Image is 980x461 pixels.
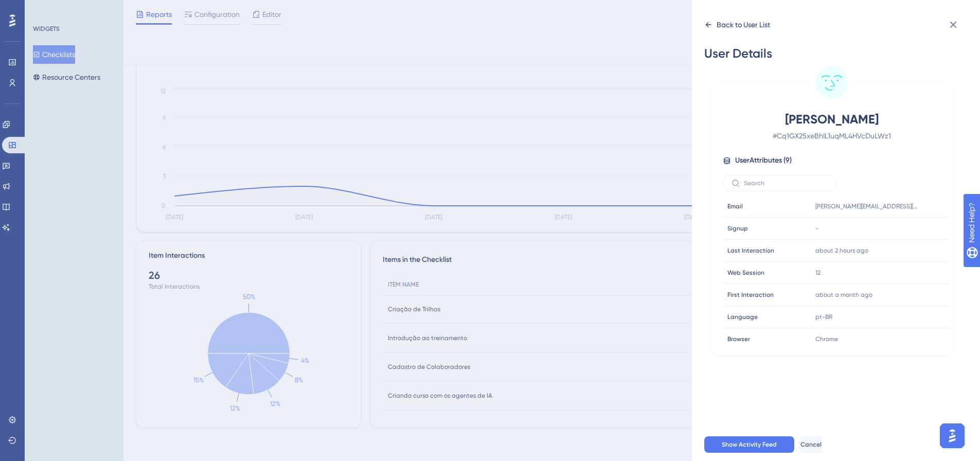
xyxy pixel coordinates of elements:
div: Back to User List [717,19,770,31]
span: [PERSON_NAME][EMAIL_ADDRESS][PERSON_NAME][DOMAIN_NAME] [815,202,918,210]
span: 12 [815,269,821,277]
span: Cancel [800,440,822,449]
time: about a month ago [815,291,872,298]
div: User Details [704,45,959,62]
span: User Attributes ( 9 ) [735,154,792,167]
span: pt-BR [815,313,832,321]
span: First Interaction [727,291,774,299]
span: Last Interaction [727,246,774,255]
iframe: UserGuiding AI Assistant Launcher [937,420,968,451]
span: Need Help? [24,3,64,15]
span: Web Session [727,269,764,277]
span: Email [727,202,743,210]
span: Language [727,313,758,321]
time: about 2 hours ago [815,247,868,254]
span: [PERSON_NAME] [741,111,922,128]
span: Show Activity Feed [722,440,777,449]
span: - [815,224,818,233]
button: Show Activity Feed [704,436,794,453]
button: Cancel [800,436,822,453]
input: Search [744,180,827,187]
span: Browser [727,335,750,343]
span: # Cq1GX25xeBhIL1uqML4HVcDuLWz1 [741,130,922,142]
span: Signup [727,224,748,233]
span: Chrome [815,335,838,343]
